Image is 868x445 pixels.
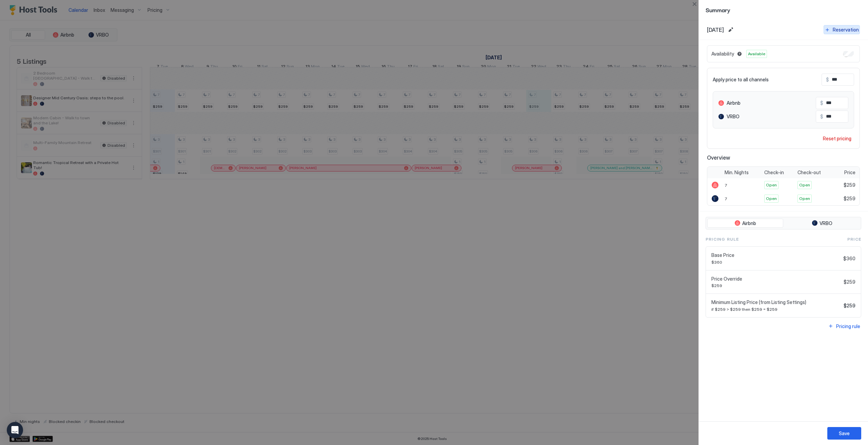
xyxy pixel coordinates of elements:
div: Open Intercom Messenger [7,422,23,438]
span: Min. Nights [725,169,749,176]
span: Open [766,196,777,202]
div: tab-group [706,217,861,230]
span: VRBO [727,114,739,120]
span: $259 [844,279,855,285]
button: Edit date range [727,26,735,34]
button: Save [827,427,861,440]
span: if $259 > $259 then $259 = $259 [711,307,841,312]
span: $259 [711,283,841,288]
span: Open [766,182,777,188]
button: VRBO [785,219,860,228]
div: Pricing rule [836,323,860,330]
span: Airbnb [727,100,741,106]
div: Reset pricing [823,135,851,142]
span: 7 [725,196,727,201]
span: $ [820,114,823,120]
span: Check-out [797,169,821,176]
span: $ [826,77,829,83]
span: $259 [844,303,855,309]
span: Price Override [711,276,841,282]
span: Open [799,182,810,188]
span: Overview [707,154,860,161]
span: Apply price to all channels [713,77,769,83]
div: Save [839,430,850,437]
span: Open [799,196,810,202]
span: Airbnb [742,220,756,226]
button: Pricing rule [827,322,861,331]
span: Minimum Listing Price (from Listing Settings) [711,299,841,305]
span: $259 [844,182,855,188]
button: Reset pricing [820,134,854,143]
span: Availability [711,51,734,57]
span: [DATE] [707,26,724,33]
span: Base Price [711,252,841,258]
span: Price [847,236,861,242]
div: Reservation [833,26,859,33]
span: Pricing Rule [706,236,739,242]
span: VRBO [820,220,832,226]
span: $360 [843,256,855,262]
span: 7 [725,183,727,188]
span: $360 [711,260,841,265]
span: $ [820,100,823,106]
button: Reservation [824,25,860,34]
span: $259 [844,196,855,202]
button: Blocked dates override all pricing rules and remain unavailable until manually unblocked [735,50,744,58]
span: Available [748,51,765,57]
button: Airbnb [707,219,783,228]
span: Summary [706,5,861,14]
span: Check-in [764,169,784,176]
span: Price [844,169,855,176]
